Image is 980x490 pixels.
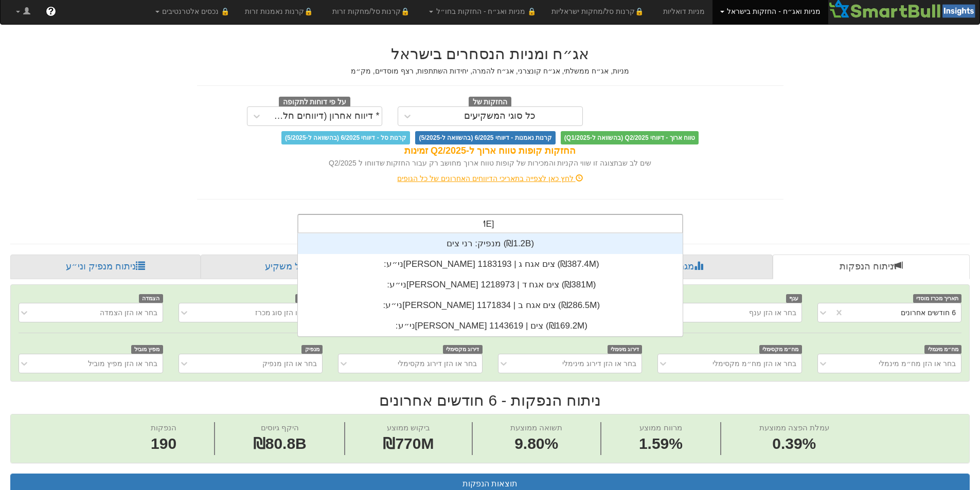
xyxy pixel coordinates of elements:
span: קרנות נאמנות - דיווחי 6/2025 (בהשוואה ל-5/2025) [415,131,555,144]
div: בחר או הזן מח״מ מקסימלי [712,358,796,369]
div: החזקות קופות טווח ארוך ל-Q2/2025 זמינות [197,144,783,158]
span: קרנות סל - דיווחי 6/2025 (בהשוואה ל-5/2025) [281,131,410,144]
div: בחר או הזן הצמדה [100,307,157,318]
div: ני״ע: ‏[PERSON_NAME] צים אגח ב | 1171834 ‎(₪286.5M)‎ [298,295,683,316]
span: היקף גיוסים [261,423,299,432]
div: 6 חודשים אחרונים [901,307,956,318]
span: החזקות של [469,97,512,108]
span: הצמדה [139,294,163,303]
span: תאריך מכרז מוסדי [913,294,961,303]
span: עמלת הפצה ממוצעת [759,423,829,432]
span: דירוג מינימלי [608,345,643,354]
span: ₪770M [383,435,434,452]
span: מרווח ממוצע [639,423,682,432]
div: מנפיק: ‏רני צים ‎(₪1.2B)‎ [298,233,683,254]
div: * דיווח אחרון (דיווחים חלקיים) [269,111,380,121]
h3: תוצאות הנפקות [19,479,961,488]
span: מח״מ מקסימלי [759,345,802,354]
div: כל סוגי המשקיעים [464,111,536,121]
span: על פי דוחות לתקופה [279,97,350,108]
span: ביקוש ממוצע [387,423,430,432]
span: ₪80.8B [253,435,307,452]
a: ניתוח הנפקות [773,255,970,279]
div: שים לב שבתצוגה זו שווי הקניות והמכירות של קופות טווח ארוך מחושב רק עבור החזקות שדווחו ל Q2/2025 [197,158,783,168]
div: בחר או הזן מנפיק [262,358,317,369]
span: טווח ארוך - דיווחי Q2/2025 (בהשוואה ל-Q1/2025) [561,131,699,144]
span: סוג מכרז [295,294,323,303]
span: מפיץ מוביל [131,345,163,354]
a: ניתוח מנפיק וני״ע [10,255,201,279]
h5: מניות, אג״ח ממשלתי, אג״ח קונצרני, אג״ח להמרה, יחידות השתתפות, רצף מוסדיים, מק״מ [197,67,783,75]
div: בחר או הזן מח״מ מינמלי [879,358,956,369]
span: 0.39% [759,433,829,455]
h2: ניתוח הנפקות - 6 חודשים אחרונים [10,392,970,409]
span: דירוג מקסימלי [443,345,483,354]
span: 190 [151,433,176,455]
h2: אג״ח ומניות הנסחרים בישראל [197,45,783,62]
span: מח״מ מינמלי [924,345,961,354]
span: ? [48,6,54,16]
div: בחר או הזן סוג מכרז [255,307,317,318]
span: 1.59% [639,433,683,455]
span: ענף [786,294,802,303]
a: פרופיל משקיע [201,255,394,279]
div: בחר או הזן מפיץ מוביל [88,358,157,369]
div: ני״ע: ‏[PERSON_NAME] צים | 1143619 ‎(₪169.2M)‎ [298,316,683,336]
span: תשואה ממוצעת [510,423,562,432]
div: ני״ע: ‏[PERSON_NAME] צים אגח ד | 1218973 ‎(₪381M)‎ [298,275,683,295]
div: grid [298,233,683,336]
div: בחר או הזן דירוג מקסימלי [398,358,477,369]
div: לחץ כאן לצפייה בתאריכי הדיווחים האחרונים של כל הגופים [189,173,791,184]
span: מנפיק [301,345,323,354]
div: בחר או הזן ענף [749,307,796,318]
div: בחר או הזן דירוג מינימלי [562,358,636,369]
div: ני״ע: ‏[PERSON_NAME] צים אגח ג | 1183193 ‎(₪387.4M)‎ [298,254,683,275]
span: 9.80% [510,433,562,455]
span: הנפקות [151,423,176,432]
